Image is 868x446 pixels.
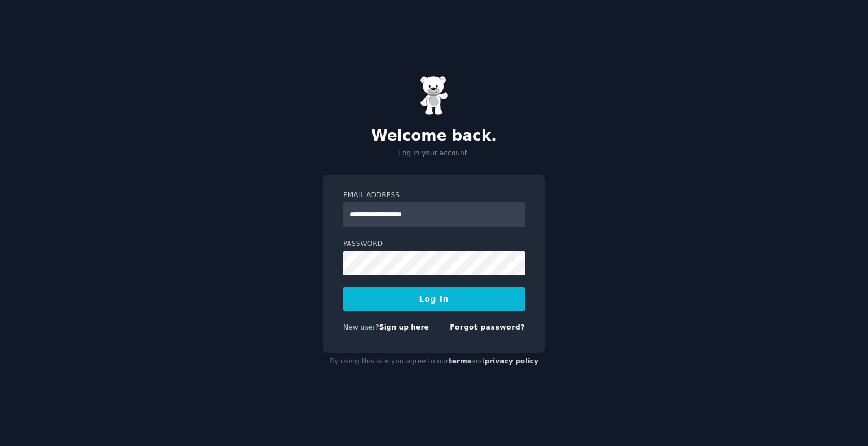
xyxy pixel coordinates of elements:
[343,287,525,311] button: Log In
[323,127,545,145] h2: Welcome back.
[450,323,525,331] a: Forgot password?
[449,357,471,365] a: terms
[343,323,379,331] span: New user?
[323,149,545,159] p: Log in your account.
[343,190,525,201] label: Email Address
[420,76,448,115] img: Gummy Bear
[343,239,525,249] label: Password
[484,357,539,365] a: privacy policy
[379,323,429,331] a: Sign up here
[323,353,545,371] div: By using this site you agree to our and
